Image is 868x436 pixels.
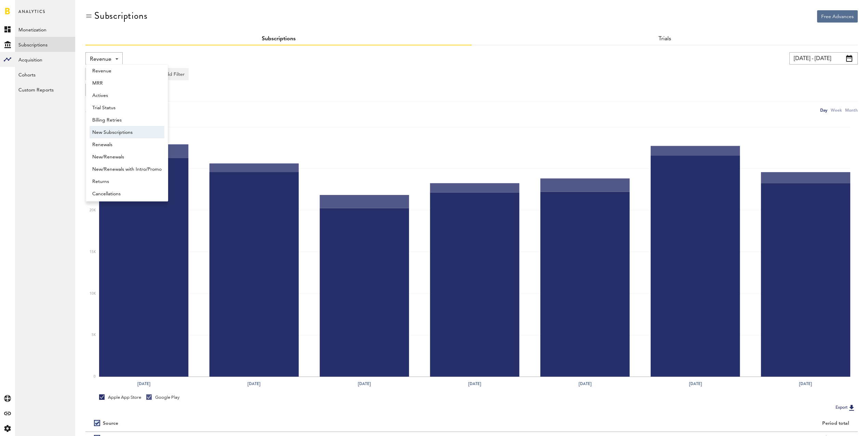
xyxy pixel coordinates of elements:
span: Returns [92,176,162,187]
text: 20K [90,209,96,212]
a: Trial Status [90,101,164,114]
text: 10K [90,292,96,295]
a: Subscriptions [15,37,75,52]
button: Add Filter [159,68,189,80]
text: [DATE] [689,381,702,387]
div: Week [831,107,842,114]
img: Export [847,404,856,412]
text: [DATE] [799,381,812,387]
span: Trial Status [92,102,162,114]
span: Revenue [90,54,111,65]
text: 15K [90,250,96,254]
div: Period total [480,421,849,426]
a: Custom Reports [15,82,75,97]
a: Revenue [90,65,164,77]
div: Day [820,107,827,114]
a: Monetization [15,22,75,37]
a: Returns [90,175,164,187]
span: Revenue [92,65,162,77]
text: [DATE] [137,381,150,387]
a: Actives [90,89,164,101]
span: Actives [92,90,162,101]
a: MRR [90,77,164,89]
text: [DATE] [579,381,592,387]
span: MRR [92,78,162,89]
a: Renewals [90,138,164,151]
div: Subscriptions [94,10,147,21]
a: Acquisition [15,52,75,67]
span: New/Renewals with Intro/Promo [92,164,162,175]
text: 0 [94,375,96,379]
span: New Subscriptions [92,127,162,138]
span: Renewals [92,139,162,151]
span: Support [14,5,39,11]
text: [DATE] [469,381,482,387]
a: Trials [659,36,671,42]
span: Cancellations [92,188,162,200]
span: Analytics [18,8,45,22]
span: New/Renewals [92,151,162,163]
a: Cohorts [15,67,75,82]
div: Source [103,421,118,426]
text: 5K [92,334,96,337]
a: New Subscriptions [90,126,164,138]
a: New/Renewals [90,151,164,163]
div: Apple App Store [99,394,141,400]
text: [DATE] [358,381,371,387]
a: Cancellations [90,187,164,200]
div: Month [845,107,858,114]
button: Free Advances [817,10,858,23]
text: [DATE] [248,381,261,387]
button: Export [833,403,858,412]
div: Google Play [146,394,179,400]
a: New/Renewals with Intro/Promo [90,163,164,175]
span: Billing Retries [92,114,162,126]
a: Subscriptions [262,36,296,42]
a: Billing Retries [90,114,164,126]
